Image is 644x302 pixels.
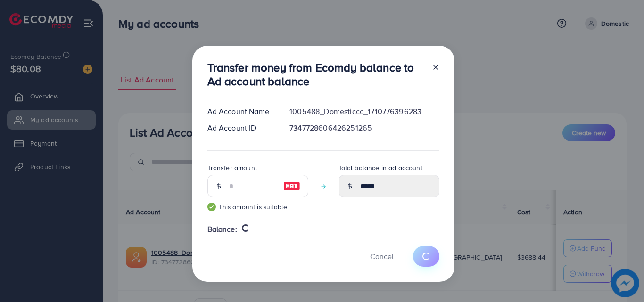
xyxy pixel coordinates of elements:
[207,224,237,235] span: Balance:
[200,106,282,117] div: Ad Account Name
[283,180,300,192] img: image
[200,122,282,133] div: Ad Account ID
[358,246,405,266] button: Cancel
[207,202,308,212] small: This amount is suitable
[339,163,422,172] label: Total balance in ad account
[370,251,394,261] span: Cancel
[207,203,216,211] img: guide
[207,163,257,172] label: Transfer amount
[282,122,446,133] div: 7347728606426251265
[282,106,446,117] div: 1005488_Domesticcc_1710776396283
[207,61,424,88] h3: Transfer money from Ecomdy balance to Ad account balance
